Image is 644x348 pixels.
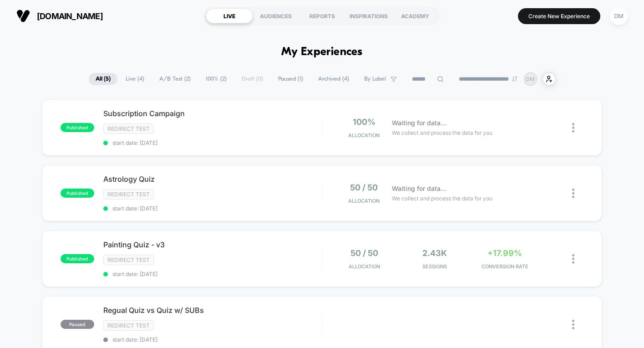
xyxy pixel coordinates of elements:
[37,11,103,21] span: [DOMAIN_NAME]
[345,9,392,23] div: INSPIRATIONS
[61,254,94,263] span: published
[103,205,322,212] span: start date: [DATE]
[392,9,438,23] div: ACADEMY
[281,46,363,59] h1: My Experiences
[311,73,356,85] span: Archived ( 4 )
[103,306,322,315] span: Regual Quiz vs Quiz w/ SUBs
[512,76,517,82] img: end
[348,132,380,138] span: Allocation
[610,7,628,25] div: DM
[572,320,574,329] img: close
[572,254,574,264] img: close
[89,73,117,85] span: All ( 5 )
[607,7,630,26] button: DM
[353,117,375,127] span: 100%
[364,76,386,82] span: By Label
[14,9,106,23] button: [DOMAIN_NAME]
[61,320,94,329] span: paused
[422,248,447,258] span: 2.43k
[103,174,322,184] span: Astrology Quiz
[199,73,233,85] span: 100% ( 2 )
[392,118,446,128] span: Waiting for data...
[572,189,574,198] img: close
[103,189,154,200] span: Redirect Test
[206,9,253,23] div: LIVE
[271,73,310,85] span: Paused ( 1 )
[299,9,345,23] div: REPORTS
[103,139,322,146] span: start date: [DATE]
[392,194,492,203] span: We collect and process the data for you
[103,255,154,265] span: Redirect Test
[61,123,94,132] span: published
[348,198,380,204] span: Allocation
[349,263,380,270] span: Allocation
[253,9,299,23] div: AUDIENCES
[103,336,322,343] span: start date: [DATE]
[16,9,30,23] img: Visually logo
[103,320,154,331] span: Redirect Test
[350,248,378,258] span: 50 / 50
[103,109,322,118] span: Subscription Campaign
[350,183,378,192] span: 50 / 50
[518,8,600,24] button: Create New Experience
[103,123,154,134] span: Redirect Test
[61,189,94,198] span: published
[103,240,322,249] span: Painting Quiz - v3
[119,73,151,85] span: Live ( 4 )
[402,263,467,270] span: Sessions
[152,73,198,85] span: A/B Test ( 2 )
[392,184,446,194] span: Waiting for data...
[572,123,574,133] img: close
[103,271,322,277] span: start date: [DATE]
[472,263,538,270] span: CONVERSION RATE
[526,76,535,82] p: DM
[487,248,522,258] span: +17.99%
[392,128,492,137] span: We collect and process the data for you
